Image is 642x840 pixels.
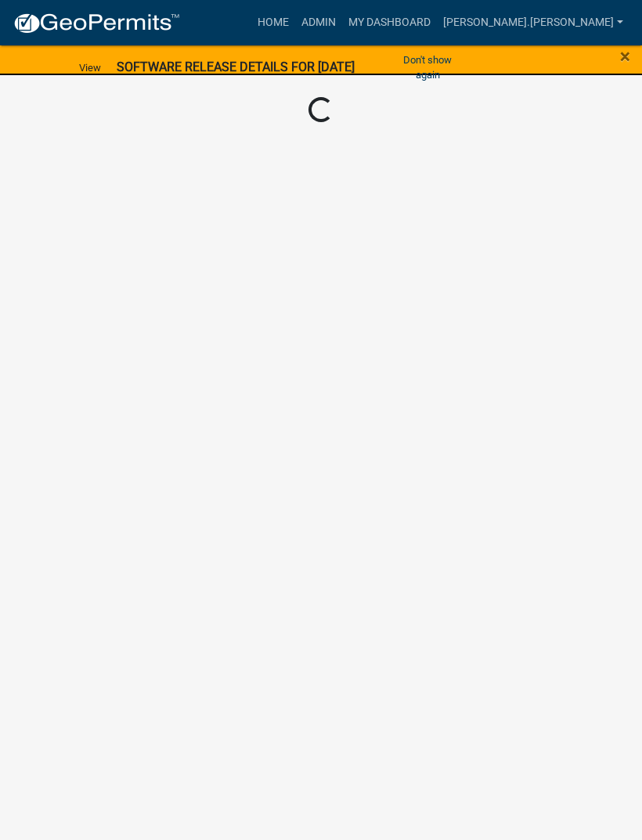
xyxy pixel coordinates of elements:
[620,45,630,67] span: ×
[73,55,107,81] a: View
[295,8,342,38] a: Admin
[437,8,629,38] a: [PERSON_NAME].[PERSON_NAME]
[620,47,630,66] button: Close
[117,59,355,74] strong: SOFTWARE RELEASE DETAILS FOR [DATE]
[386,47,470,88] button: Don't show again
[251,8,295,38] a: Home
[342,8,437,38] a: My Dashboard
